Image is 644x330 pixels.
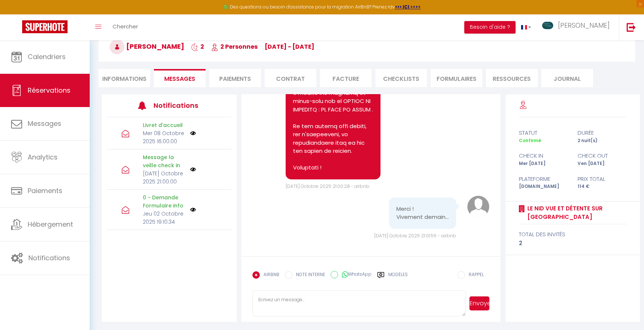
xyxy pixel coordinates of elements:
[525,204,627,221] a: LE NID Vue et détente sur [GEOGRAPHIC_DATA]
[190,207,196,213] img: NO IMAGE
[28,220,73,229] span: Hébergement
[191,42,204,51] span: 2
[154,97,206,114] h3: Notifications
[143,193,185,210] p: 0 - Demande Formulaire info
[143,169,185,186] p: [DATE] Octobre 2025 21:00:00
[573,151,631,160] div: check out
[143,210,185,226] p: Jeu 02 Octobre 2025 19:10:34
[464,21,516,34] button: Besoin d'aide ?
[190,130,196,136] img: NO IMAGE
[573,160,631,167] div: Ven [DATE]
[28,186,62,195] span: Paiements
[107,14,144,40] a: Chercher
[143,129,185,145] p: Mer 08 Octobre 2025 16:00:00
[519,239,627,248] div: 2
[486,69,538,87] li: Ressources
[467,196,489,218] img: avatar.png
[28,253,70,262] span: Notifications
[514,160,573,167] div: Mer [DATE]
[627,23,636,32] img: logout
[388,271,408,284] label: Modèles
[22,20,68,33] img: Super Booking
[375,69,427,87] li: CHECKLISTS
[537,14,619,40] a: ... [PERSON_NAME]
[211,42,258,51] span: 2 Personnes
[469,296,490,310] button: Envoyer
[99,69,150,87] li: Informations
[431,69,482,87] li: FORMULAIRES
[265,69,316,87] li: Contrat
[110,42,184,51] span: [PERSON_NAME]
[28,152,58,162] span: Analytics
[514,151,573,160] div: check in
[374,233,456,239] span: [DATE] Octobre 2025 21:01:56 - airbnb
[514,183,573,190] div: [DOMAIN_NAME]
[113,23,138,30] span: Chercher
[465,271,484,279] label: RAPPEL
[573,175,631,183] div: Prix total
[190,166,196,172] img: NO IMAGE
[164,75,195,83] span: Messages
[519,230,627,239] div: total des invités
[558,21,610,30] span: [PERSON_NAME]
[292,271,325,279] label: NOTE INTERNE
[28,52,66,61] span: Calendriers
[519,137,541,144] span: Confirmé
[286,183,369,189] span: [DATE] Octobre 2025 21:00:28 - airbnb
[320,69,372,87] li: Facture
[143,153,185,169] p: Message la veille check in
[143,121,185,129] p: Livret d'accueil
[514,175,573,183] div: Plateforme
[209,69,261,87] li: Paiements
[542,22,553,29] img: ...
[338,271,372,279] label: WhatsApp
[514,128,573,137] div: statut
[573,128,631,137] div: durée
[573,183,631,190] div: 114 €
[573,137,631,144] div: 2 nuit(s)
[395,4,421,10] a: >>> ICI <<<<
[260,271,279,279] label: AIRBNB
[28,119,61,128] span: Messages
[396,205,449,221] pre: Merci ! Vivement demain…
[541,69,593,87] li: Journal
[265,42,314,51] span: [DATE] - [DATE]
[28,86,70,95] span: Réservations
